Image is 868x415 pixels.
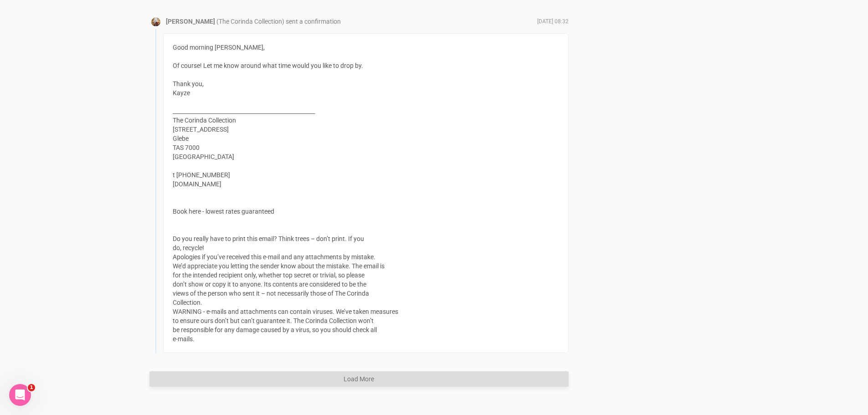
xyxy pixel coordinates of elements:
button: Load More [149,371,569,387]
strong: [PERSON_NAME] [166,18,215,25]
span: [DATE] 08:32 [537,18,569,26]
: Do you really have to print this email? Think trees – don’t print. If you do, recycle! Apologies ... [173,235,398,343]
div: Good morning [PERSON_NAME], Of course! Let me know around what time would you like to drop by. Th... [163,33,569,353]
span: 1 [28,384,35,391]
img: open-uri20200520-4-1r8dlr4 [151,17,160,26]
span: (The Corinda Collection) sent a confirmation [216,18,341,25]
